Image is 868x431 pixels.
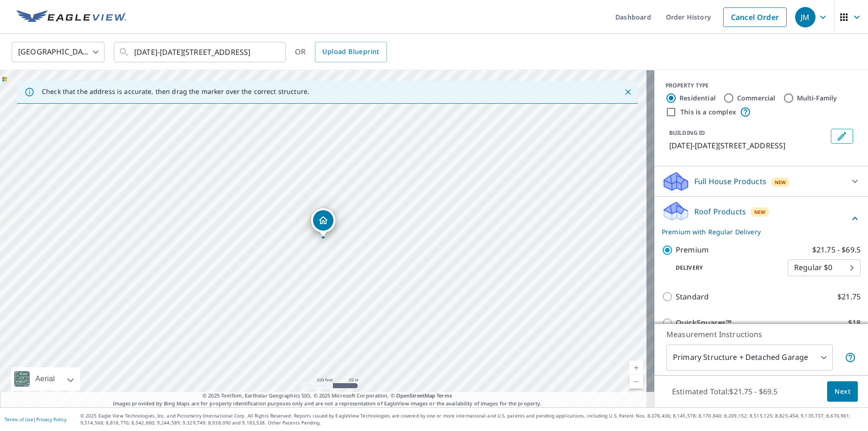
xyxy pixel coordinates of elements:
[622,86,634,98] button: Close
[629,375,643,389] a: Current Level 18, Zoom Out
[17,10,126,24] img: EV Logo
[134,39,267,65] input: Search by address or latitude-longitude
[11,367,80,391] div: Aerial
[679,93,716,103] label: Residential
[676,244,709,256] p: Premium
[662,227,849,237] p: Premium with Regular Delivery
[812,244,861,256] p: $21.75 - $69.5
[797,93,837,103] label: Multi-Family
[202,392,452,400] span: © 2025 TomTom, Earthstar Geographics SIO, © 2025 Microsoft Corporation, ©
[680,107,736,117] label: This is a complex
[676,317,731,329] p: QuickSquares™
[662,200,861,237] div: Roof ProductsNewPremium with Regular Delivery
[42,87,309,96] p: Check that the address is accurate, then drag the marker over the correct structure.
[662,170,861,192] div: Full House ProductsNew
[311,208,335,237] div: Dropped pin, building 1, Residential property, 1258-1260 E Main St Barnesville, OH 43713
[665,381,785,402] p: Estimated Total: $21.75 - $69.5
[835,386,850,398] span: Next
[669,140,827,151] p: [DATE]-[DATE][STREET_ADDRESS]
[437,392,452,399] a: Terms
[315,42,386,62] a: Upload Blueprint
[775,179,786,186] span: New
[676,291,709,303] p: Standard
[5,416,33,423] a: Terms of Use
[12,39,104,65] div: [GEOGRAPHIC_DATA]
[694,176,766,187] p: Full House Products
[80,412,863,426] p: © 2025 Eagle View Technologies, Inc. and Pictometry International Corp. All Rights Reserved. Repo...
[666,329,856,340] p: Measurement Instructions
[5,417,66,422] p: |
[662,264,788,272] p: Delivery
[754,208,766,216] span: New
[322,46,379,58] span: Upload Blueprint
[795,7,816,27] div: JM
[737,93,776,103] label: Commercial
[295,42,387,62] div: OR
[831,129,853,144] button: Edit building 1
[827,381,858,402] button: Next
[788,255,861,281] div: Regular $0
[396,392,435,399] a: OpenStreetMap
[33,367,58,391] div: Aerial
[36,416,66,423] a: Privacy Policy
[848,317,861,329] p: $18
[666,345,833,371] div: Primary Structure + Detached Garage
[629,361,643,375] a: Current Level 18, Zoom In
[666,81,857,90] div: PROPERTY TYPE
[845,352,856,363] span: Your report will include the primary structure and a detached garage if one exists.
[669,129,705,137] p: BUILDING ID
[694,206,746,217] p: Roof Products
[723,7,787,27] a: Cancel Order
[837,291,861,303] p: $21.75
